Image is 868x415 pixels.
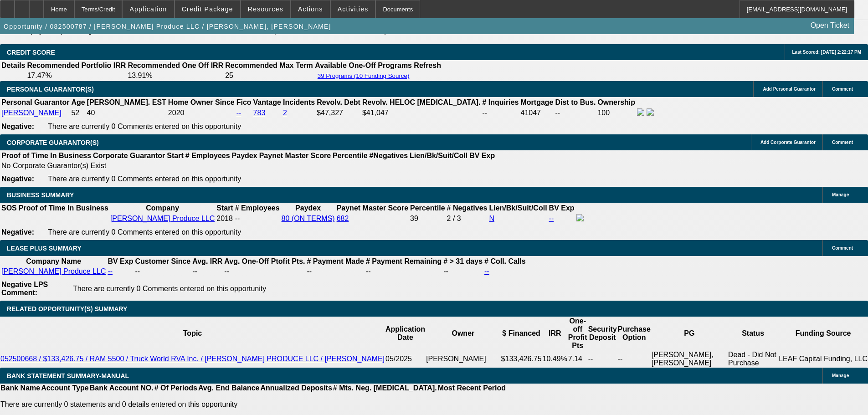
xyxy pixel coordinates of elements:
a: -- [108,267,113,275]
div: 2 / 3 [447,215,488,223]
span: PERSONAL GUARANTOR(S) [7,86,94,93]
b: Mortgage [521,98,554,106]
b: # Payment Made [307,257,364,265]
img: facebook-icon.png [637,108,644,116]
b: Paydex [295,204,321,212]
button: Credit Package [175,0,240,18]
b: Negative: [1,123,34,130]
div: 39 [410,215,445,223]
b: Avg. IRR [192,257,222,265]
b: Corporate Guarantor [93,152,165,159]
b: Start [216,204,233,212]
th: Refresh [413,61,442,70]
b: #Negatives [370,152,408,159]
b: # Negatives [447,204,488,212]
th: Account Type [41,384,89,393]
th: SOS [1,204,17,213]
span: RELATED OPPORTUNITY(S) SUMMARY [7,305,127,313]
b: Fico [236,98,252,106]
th: One-off Profit Pts [568,317,588,350]
td: $133,426.75 [501,350,542,368]
th: Funding Source [778,317,868,350]
img: facebook-icon.png [576,214,584,221]
b: # Coll. Calls [484,257,526,265]
span: BANK STATEMENT SUMMARY-MANUAL [7,372,129,379]
button: Application [123,0,174,18]
span: Credit Package [182,5,233,13]
b: Vantage [253,98,281,106]
span: Comment [832,246,853,251]
b: Negative: [1,175,34,183]
td: No Corporate Guarantor(s) Exist [1,161,499,170]
b: BV Exp [108,257,133,265]
b: Customer Since [135,257,190,265]
th: Bank Account NO. [89,384,154,393]
a: 682 [337,215,349,222]
b: Percentile [410,204,445,212]
td: $47,327 [316,108,361,118]
b: Age [71,98,85,106]
b: Lien/Bk/Suit/Coll [489,204,547,212]
td: LEAF Capital Funding, LLC [778,350,868,368]
td: -- [588,350,617,368]
b: Dist to Bus. [555,98,596,106]
td: 25 [225,71,313,80]
td: [PERSON_NAME], [PERSON_NAME] [651,350,728,368]
b: Personal Guarantor [1,98,69,106]
b: Company [146,204,179,212]
th: $ Financed [501,317,542,350]
th: Proof of Time In Business [1,151,92,160]
span: There are currently 0 Comments entered on this opportunity [48,228,241,236]
td: 05/2025 [385,350,426,368]
td: -- [224,267,305,276]
span: Last Scored: [DATE] 2:22:17 PM [792,50,861,55]
b: Start [167,152,183,159]
b: # > 31 days [443,257,483,265]
td: 2018 [216,214,233,224]
span: 2020 [168,109,185,117]
span: CREDIT SCORE [7,49,55,56]
td: 40 [87,108,167,118]
b: # Employees [185,152,230,159]
td: 10.49% [542,350,568,368]
b: Paynet Master Score [259,152,331,159]
b: Negative: [1,228,34,236]
a: 2 [283,109,287,117]
b: # Employees [235,204,280,212]
b: Avg. One-Off Ptofit Pts. [224,257,305,265]
th: Purchase Option [617,317,651,350]
td: 7.14 [568,350,588,368]
span: There are currently 0 Comments entered on this opportunity [48,123,241,130]
span: Opportunity / 082500787 / [PERSON_NAME] Produce LLC / [PERSON_NAME], [PERSON_NAME] [4,23,331,30]
td: -- [307,267,365,276]
td: -- [482,108,519,118]
span: Actions [298,5,323,13]
th: IRR [542,317,568,350]
a: [PERSON_NAME] Produce LLC [1,267,106,275]
th: Annualized Deposits [260,384,332,393]
button: 39 Programs (10 Funding Source) [315,72,412,80]
a: [PERSON_NAME] [1,109,62,117]
td: -- [365,267,442,276]
th: Most Recent Period [437,384,506,393]
td: 41047 [520,108,554,118]
span: CORPORATE GUARANTOR(S) [7,139,99,146]
th: Application Date [385,317,426,350]
b: # Inquiries [482,98,519,106]
td: $41,047 [362,108,481,118]
b: Negative LPS Comment: [1,281,48,297]
b: Ownership [597,98,635,106]
a: [PERSON_NAME] Produce LLC [110,215,215,222]
td: -- [555,108,596,118]
a: -- [484,267,489,275]
span: Add Corporate Guarantor [760,140,816,145]
th: Recommended Portfolio IRR [26,61,126,70]
b: Revolv. HELOC [MEDICAL_DATA]. [362,98,481,106]
b: Revolv. Debt [317,98,360,106]
th: Proof of Time In Business [18,204,109,213]
span: Comment [832,87,853,92]
td: -- [617,350,651,368]
b: Paynet Master Score [337,204,408,212]
td: 52 [71,108,85,118]
span: LEASE PLUS SUMMARY [7,245,82,252]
